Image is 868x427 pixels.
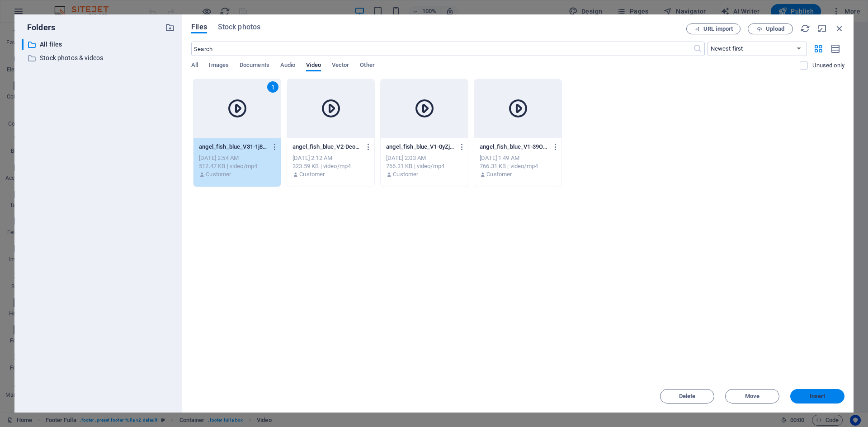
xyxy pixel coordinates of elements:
p: angel_fish_blue_V2-DcoF8Yf21Ka2VoeoaYr2OA.mp4 [292,143,360,151]
p: All files [40,39,158,50]
span: Move [745,394,759,399]
span: All [191,60,198,72]
span: Audio [280,60,295,72]
p: Customer [206,170,231,178]
button: Insert [790,389,844,404]
input: Search [191,42,693,56]
span: Documents [240,60,269,72]
p: angel_fish_blue_V1-0yZj6u91AMy9RNQnxFBFAQ.mp4 [386,143,454,151]
button: Upload [748,23,793,34]
span: URL import [703,26,733,32]
div: 766.31 KB | video/mp4 [480,162,556,170]
p: Customer [299,170,325,178]
button: Delete [660,389,714,404]
span: Insert [810,394,826,399]
span: Files [191,22,207,33]
span: Vector [332,60,349,72]
span: Delete [679,394,696,399]
span: Stock photos [218,22,260,33]
div: [DATE] 2:03 AM [386,154,462,162]
div: [DATE] 2:12 AM [292,154,369,162]
div: Stock photos & videos [22,52,175,64]
div: ​ [22,39,24,50]
p: Customer [393,170,418,178]
div: [DATE] 1:49 AM [480,154,556,162]
p: angel_fish_blue_V31-1j8E9a2pXFSTxhAwqQQ6wA.mp4 [199,143,267,151]
span: Upload [766,26,784,32]
div: 512.47 KB | video/mp4 [199,162,275,170]
span: Other [360,60,374,72]
button: Move [725,389,779,404]
span: Video [306,60,321,72]
p: Displays only files that are not in use on the website. Files added during this session can still... [812,61,844,70]
p: Folders [22,22,55,33]
p: Stock photos & videos [40,53,158,63]
p: angel_fish_blue_V1-39O4Dz3oYaHU6FCgqMhISA.mp4 [480,143,547,151]
i: Minimize [817,23,827,33]
div: 1 [267,81,278,93]
div: 323.59 KB | video/mp4 [292,162,369,170]
p: Customer [486,170,512,178]
button: URL import [686,23,741,34]
div: [DATE] 2:54 AM [199,154,275,162]
i: Reload [800,23,810,33]
div: 766.31 KB | video/mp4 [386,162,462,170]
span: Images [209,60,229,72]
i: Close [835,23,844,33]
i: Create new folder [165,23,175,33]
